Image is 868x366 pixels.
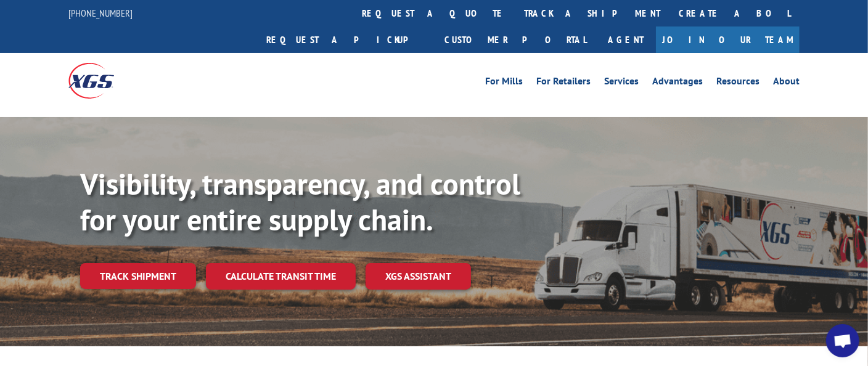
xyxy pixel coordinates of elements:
a: XGS ASSISTANT [366,263,471,290]
a: About [773,76,800,90]
a: Open chat [826,324,859,357]
a: Track shipment [80,263,196,289]
a: Advantages [652,76,703,90]
a: Customer Portal [435,26,596,53]
a: Request a pickup [257,26,435,53]
a: Join Our Team [656,26,800,53]
a: For Mills [485,76,523,90]
b: Visibility, transparency, and control for your entire supply chain. [80,165,520,238]
a: For Retailers [536,76,591,90]
a: Agent [596,26,656,53]
a: [PHONE_NUMBER] [68,7,133,19]
a: Resources [716,76,759,90]
a: Calculate transit time [206,263,356,290]
a: Services [604,76,639,90]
